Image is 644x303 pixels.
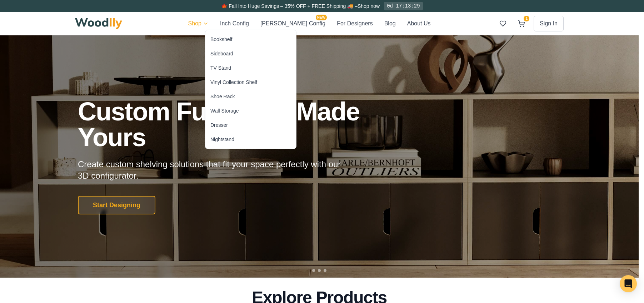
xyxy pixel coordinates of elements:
div: Wall Storage [210,107,239,114]
div: Dresser [210,121,228,129]
div: Shoe Rack [210,93,235,100]
div: Shop [205,30,296,149]
div: TV Stand [210,64,231,71]
div: Sideboard [210,50,233,57]
div: Vinyl Collection Shelf [210,79,257,86]
div: Nightstand [210,136,234,143]
div: Bookshelf [210,36,232,43]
